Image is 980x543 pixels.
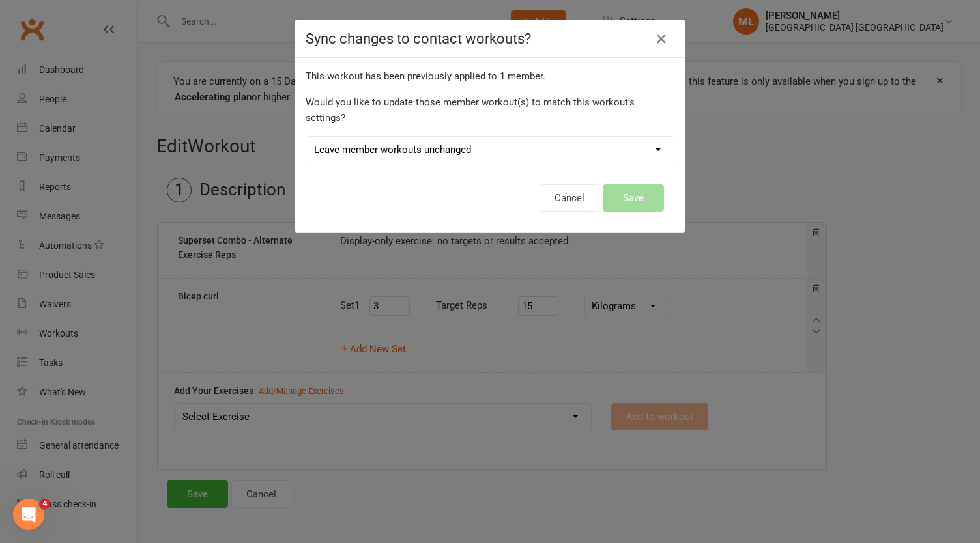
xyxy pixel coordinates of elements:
[306,31,674,47] h4: Sync changes to contact workouts?
[540,184,599,212] button: Cancel
[306,68,674,84] div: This workout has been previously applied to 1 member .
[40,499,50,509] span: 4
[306,94,674,126] div: Would you like to update those member workout(s) to match this workout's settings?
[651,29,672,49] a: Close
[13,499,44,530] iframe: Intercom live chat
